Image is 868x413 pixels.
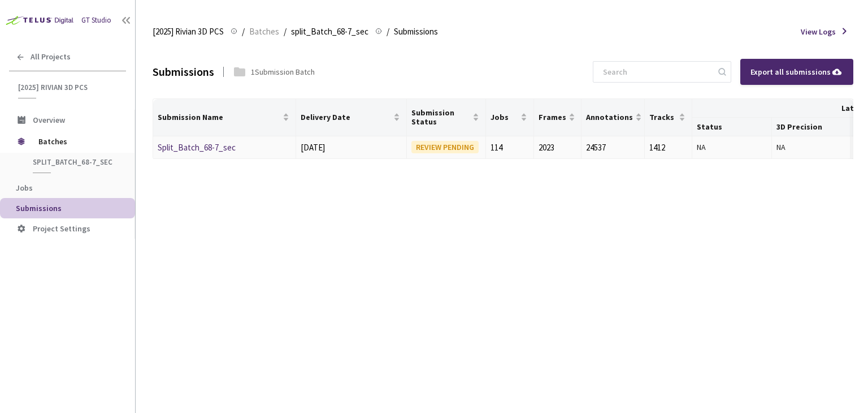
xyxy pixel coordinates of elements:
li: / [387,25,389,38]
span: Tracks [649,113,676,122]
span: split_Batch_68-7_sec [291,25,368,38]
span: Submission Name [158,113,280,122]
span: [2025] Rivian 3D PCS [18,83,119,92]
span: split_Batch_68-7_sec [33,157,116,167]
div: 2023 [539,141,576,154]
span: Submissions [16,203,62,213]
div: [DATE] [301,141,402,154]
input: Search [596,62,717,82]
span: Batches [249,25,279,38]
div: 24537 [586,141,640,154]
span: Jobs [16,183,33,193]
div: NA [776,141,846,153]
th: Annotations [581,99,645,136]
span: Annotations [586,113,633,122]
th: Frames [534,99,581,136]
li: / [242,25,245,38]
th: Tracks [645,99,692,136]
div: Submissions [153,63,214,80]
div: NA [697,141,766,153]
div: 1 Submission Batch [251,66,315,78]
span: Overview [33,115,65,125]
div: GT Studio [81,15,111,26]
span: [2025] Rivian 3D PCS [153,25,224,38]
span: Submissions [394,25,438,38]
th: 3D Precision [772,118,851,136]
span: Submission Status [411,108,470,126]
div: 114 [491,141,528,154]
span: Frames [539,113,566,122]
div: Export all submissions [750,66,843,78]
th: Jobs [486,99,533,136]
span: Batches [38,130,116,153]
div: REVIEW PENDING [411,141,479,153]
a: Batches [247,25,281,37]
li: / [284,25,287,38]
div: 1412 [649,141,687,154]
th: Submission Status [407,99,486,136]
a: Split_Batch_68-7_sec [158,142,236,153]
span: Project Settings [33,223,90,234]
th: Submission Name [153,99,296,136]
span: Jobs [491,113,518,122]
span: All Projects [31,52,71,62]
span: View Logs [801,25,836,38]
th: Status [692,118,771,136]
th: Delivery Date [296,99,407,136]
span: Delivery Date [301,113,391,122]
